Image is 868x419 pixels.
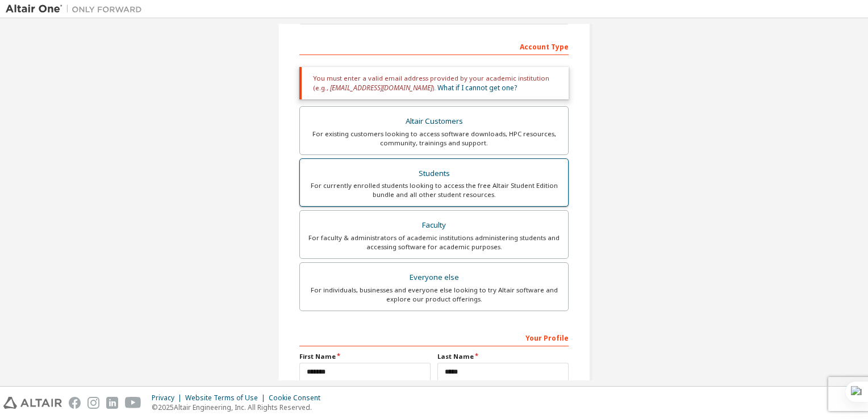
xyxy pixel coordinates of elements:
[307,166,561,182] div: Students
[69,397,81,409] img: facebook.svg
[307,217,561,233] div: Faculty
[152,393,185,403] div: Privacy
[3,397,62,409] img: altair_logo.svg
[307,181,561,199] div: For currently enrolled students looking to access the free Altair Student Edition bundle and all ...
[299,67,569,99] div: You must enter a valid email address provided by your academic institution (e.g., ).
[299,352,431,361] label: First Name
[437,352,569,361] label: Last Name
[299,37,569,55] div: Account Type
[330,83,432,93] span: [EMAIL_ADDRESS][DOMAIN_NAME]
[307,129,561,148] div: For existing customers looking to access software downloads, HPC resources, community, trainings ...
[437,83,517,93] a: What if I cannot get one?
[299,328,569,346] div: Your Profile
[125,397,141,409] img: youtube.svg
[307,270,561,286] div: Everyone else
[269,393,327,403] div: Cookie Consent
[307,286,561,304] div: For individuals, businesses and everyone else looking to try Altair software and explore our prod...
[307,114,561,129] div: Altair Customers
[152,403,327,412] p: © 2025 Altair Engineering, Inc. All Rights Reserved.
[87,397,99,409] img: instagram.svg
[185,393,269,403] div: Website Terms of Use
[6,3,148,15] img: Altair One
[307,233,561,252] div: For faculty & administrators of academic institutions administering students and accessing softwa...
[106,397,118,409] img: linkedin.svg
